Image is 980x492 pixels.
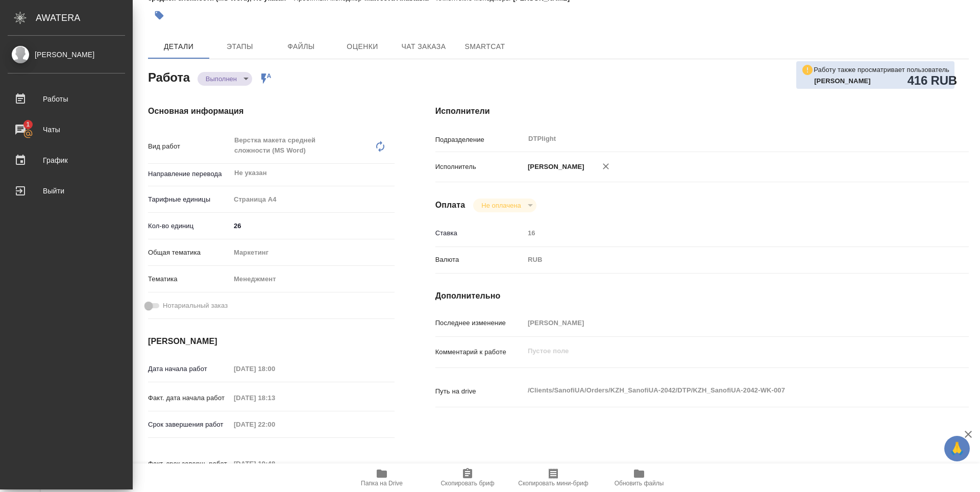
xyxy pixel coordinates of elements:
[230,191,395,208] div: Страница А4
[478,201,524,210] button: Не оплачена
[435,290,969,302] h4: Дополнительно
[435,386,524,397] p: Путь на drive
[198,72,252,86] div: Выполнен
[8,91,125,107] div: Работы
[36,8,133,28] div: AWATERA
[814,77,871,85] b: [PERSON_NAME]
[148,364,230,374] p: Дата начала работ
[148,274,230,284] p: Тематика
[339,463,425,492] button: Папка на Drive
[435,347,524,357] p: Комментарий к работе
[277,40,326,53] span: Файлы
[230,390,320,405] input: Пустое поле
[148,459,230,469] p: Факт. срок заверш. работ
[596,463,682,492] button: Обновить файлы
[524,251,924,268] div: RUB
[230,270,395,288] div: Менеджмент
[473,199,536,212] div: Выполнен
[435,199,465,211] h4: Оплата
[148,169,230,179] p: Направление перевода
[524,382,924,399] textarea: /Clients/SanofiUA/Orders/KZH_SanofiUA-2042/DTP/KZH_SanofiUA-2042-WK-007
[8,122,125,137] div: Чаты
[435,162,524,172] p: Исполнитель
[163,301,228,311] span: Нотариальный заказ
[215,40,264,53] span: Этапы
[814,76,949,86] p: Арсеньева Вера
[944,436,970,461] button: 🙏
[338,40,387,53] span: Оценки
[230,361,320,376] input: Пустое поле
[615,480,664,487] span: Обновить файлы
[3,147,130,173] a: График
[8,49,125,60] div: [PERSON_NAME]
[425,463,510,492] button: Скопировать бриф
[154,40,203,53] span: Детали
[524,226,924,240] input: Пустое поле
[435,318,524,328] p: Последнее изменение
[148,248,230,258] p: Общая тематика
[230,244,395,261] div: Маркетинг
[148,221,230,231] p: Кол-во единиц
[148,420,230,430] p: Срок завершения работ
[8,153,125,168] div: График
[524,162,584,172] p: [PERSON_NAME]
[148,105,395,117] h4: Основная информация
[148,393,230,403] p: Факт. дата начала работ
[203,75,240,83] button: Выполнен
[435,105,969,117] h4: Исполнители
[230,456,320,471] input: Пустое поле
[230,218,395,233] input: ✎ Введи что-нибудь
[435,228,524,238] p: Ставка
[440,480,494,487] span: Скопировать бриф
[510,463,596,492] button: Скопировать мини-бриф
[595,155,617,178] button: Удалить исполнителя
[948,438,966,459] span: 🙏
[148,4,170,27] button: Добавить тэг
[148,67,190,86] h2: Работа
[399,40,448,53] span: Чат заказа
[435,135,524,145] p: Подразделение
[3,86,130,112] a: Работы
[230,417,320,432] input: Пустое поле
[148,194,230,205] p: Тарифные единицы
[361,480,403,487] span: Папка на Drive
[3,178,130,204] a: Выйти
[518,480,588,487] span: Скопировать мини-бриф
[460,40,509,53] span: SmartCat
[814,65,949,75] p: Работу также просматривает пользователь
[524,315,924,330] input: Пустое поле
[435,255,524,265] p: Валюта
[148,141,230,152] p: Вид работ
[20,119,36,130] span: 1
[3,117,130,142] a: 1Чаты
[8,183,125,199] div: Выйти
[148,335,395,348] h4: [PERSON_NAME]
